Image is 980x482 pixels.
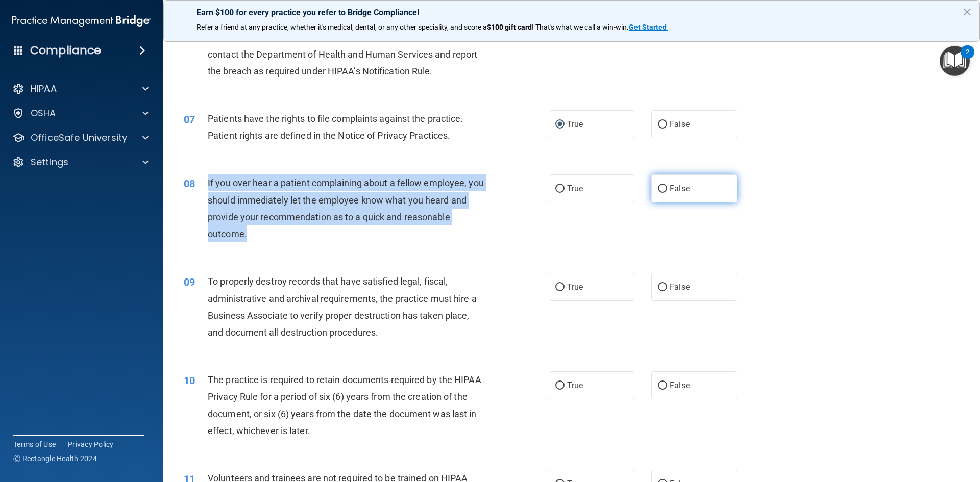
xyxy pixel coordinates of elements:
span: If you become aware that a Business Associate has breached the confidentiality of protected healt... [208,15,477,77]
span: True [567,184,583,193]
strong: Get Started [629,23,667,31]
span: Patients have the rights to file complaints against the practice. Patient rights are defined in t... [208,113,463,141]
p: OfficeSafe University [31,132,127,144]
p: HIPAA [31,83,57,95]
span: False [670,184,690,193]
span: The practice is required to retain documents required by the HIPAA Privacy Rule for a period of s... [208,374,481,436]
strong: $100 gift card [487,23,532,31]
input: False [658,121,667,129]
span: True [567,380,583,390]
a: OSHA [12,107,149,119]
button: Open Resource Center, 2 new notifications [940,46,970,76]
input: True [555,382,565,390]
input: False [658,284,667,291]
div: 2 [966,52,969,65]
span: False [670,119,690,129]
p: Earn $100 for every practice you refer to Bridge Compliance! [197,8,947,17]
a: Get Started [629,23,668,31]
a: OfficeSafe University [12,132,149,144]
a: HIPAA [12,83,149,95]
span: Ⓒ Rectangle Health 2024 [13,453,97,464]
input: True [555,284,565,291]
input: True [555,121,565,129]
span: To properly destroy records that have satisfied legal, fiscal, administrative and archival requir... [208,276,477,338]
span: True [567,119,583,129]
span: True [567,282,583,292]
a: Terms of Use [13,439,56,449]
p: Settings [31,156,68,168]
a: Settings [12,156,149,168]
input: True [555,185,565,193]
span: If you over hear a patient complaining about a fellow employee, you should immediately let the em... [208,177,484,239]
span: 10 [184,374,195,387]
a: Privacy Policy [68,439,114,449]
input: False [658,382,667,390]
span: 07 [184,113,195,125]
p: OSHA [31,107,56,119]
input: False [658,185,667,193]
span: False [670,282,690,292]
img: PMB logo [12,11,151,31]
span: False [670,380,690,390]
span: 09 [184,276,195,288]
span: ! That's what we call a win-win. [532,23,629,31]
span: Refer a friend at any practice, whether it's medical, dental, or any other speciality, and score a [197,23,487,31]
button: Close [962,4,972,20]
span: 08 [184,177,195,190]
h4: Compliance [30,43,101,58]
